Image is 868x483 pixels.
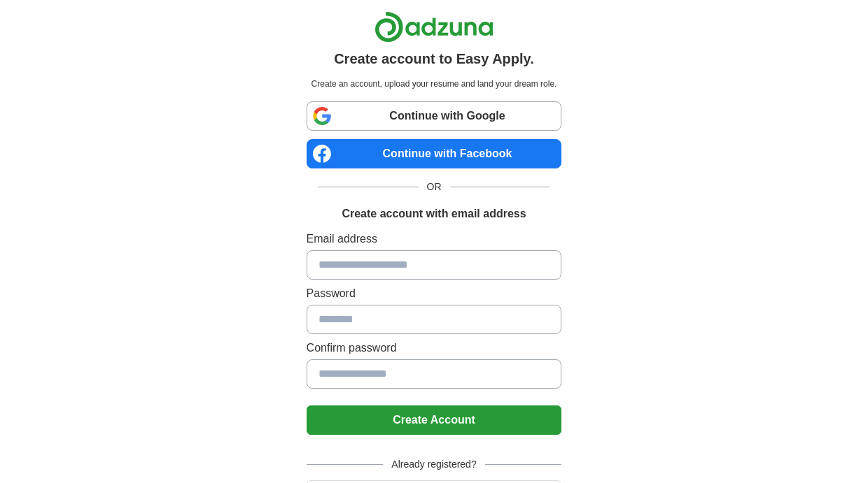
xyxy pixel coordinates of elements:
[383,457,484,472] span: Already registered?
[342,206,526,222] h1: Create account with email address
[307,231,562,247] label: Email address
[307,405,562,435] button: Create Account
[307,139,562,168] a: Continue with Facebook
[374,11,493,43] img: Adzuna logo
[309,78,559,90] p: Create an account, upload your resume and land your dream role.
[307,340,562,356] label: Confirm password
[334,48,534,69] h1: Create account to Easy Apply.
[307,285,562,302] label: Password
[307,101,562,131] a: Continue with Google
[419,180,450,194] span: OR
